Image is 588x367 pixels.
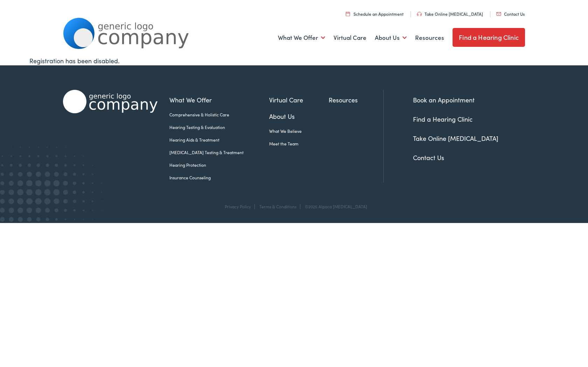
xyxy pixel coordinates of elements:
[169,137,269,143] a: Hearing Aids & Treatment
[415,25,444,51] a: Resources
[413,95,475,104] a: Book an Appointment
[259,203,296,209] a: Terms & Conditions
[301,204,367,209] div: ©2025 Alpaca [MEDICAL_DATA]
[329,95,383,105] a: Resources
[169,162,269,168] a: Hearing Protection
[169,149,269,156] a: [MEDICAL_DATA] Testing & Treatment
[269,95,329,105] a: Virtual Care
[453,28,525,47] a: Find a Hearing Clinic
[269,141,329,147] a: Meet the Team
[63,90,157,113] img: Alpaca Audiology
[169,124,269,130] a: Hearing Testing & Evaluation
[413,134,498,143] a: Take Online [MEDICAL_DATA]
[346,11,404,17] a: Schedule an Appointment
[346,12,350,16] img: utility icon
[269,111,329,121] a: About Us
[169,174,269,181] a: Insurance Counseling
[413,153,444,162] a: Contact Us
[225,203,251,209] a: Privacy Policy
[169,95,269,105] a: What We Offer
[269,128,329,134] a: What We Believe
[29,56,559,65] div: Registration has been disabled.
[413,115,472,123] a: Find a Hearing Clinic
[496,11,525,17] a: Contact Us
[169,111,269,118] a: Comprehensive & Holistic Care
[375,25,407,51] a: About Us
[417,12,422,16] img: utility icon
[334,25,366,51] a: Virtual Care
[278,25,325,51] a: What We Offer
[496,12,501,16] img: utility icon
[417,11,483,17] a: Take Online [MEDICAL_DATA]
